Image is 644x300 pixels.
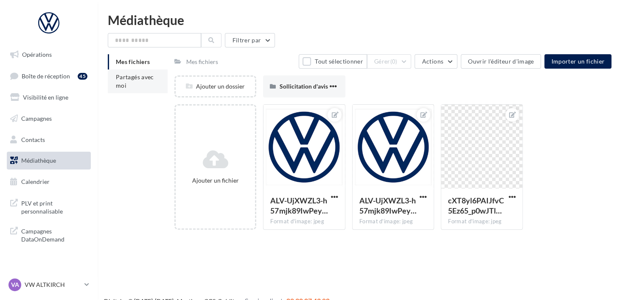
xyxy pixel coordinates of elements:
[5,222,92,247] a: Campagnes DataOnDemand
[225,33,275,47] button: Filtrer par
[5,131,92,149] a: Contacts
[78,73,87,80] div: 45
[461,54,541,69] button: Ouvrir l'éditeur d'image
[21,225,87,244] span: Campagnes DataOnDemand
[21,157,56,164] span: Médiathèque
[279,83,328,90] span: Sollicitation d'avis
[448,218,515,225] div: Format d'image: jpeg
[186,58,218,66] div: Mes fichiers
[299,54,367,69] button: Tout sélectionner
[176,82,255,91] div: Ajouter un dossier
[359,218,427,225] div: Format d'image: jpeg
[5,89,92,106] a: Visibilité en ligne
[5,173,92,191] a: Calendrier
[5,46,92,64] a: Opérations
[551,58,605,65] span: Importer un fichier
[22,51,52,58] span: Opérations
[25,281,81,289] p: VW ALTKIRCH
[7,277,91,293] a: VA VW ALTKIRCH
[422,58,443,65] span: Actions
[21,115,52,122] span: Campagnes
[116,73,154,89] span: Partagés avec moi
[22,72,70,79] span: Boîte de réception
[359,196,417,215] span: ALV-UjXWZL3-h57mjk89IwPeyAQpMX1Ryox9_unV32XjFmguPhmcfZja
[5,194,92,219] a: PLV et print personnalisable
[544,54,611,69] button: Importer un fichier
[5,67,92,85] a: Boîte de réception45
[5,152,92,169] a: Médiathèque
[5,110,92,128] a: Campagnes
[367,54,412,69] button: Gérer(0)
[21,178,50,185] span: Calendrier
[448,196,504,215] span: cXT8yl6PAIJfvC5Ez65_p0wJTlBOivKOPtUuEWPe5bD6OQRCZ9XLGLQaf1dvts_jzrLgH2gST5RYqPBg=s0
[21,136,45,143] span: Contacts
[270,218,338,225] div: Format d'image: jpeg
[21,197,87,216] span: PLV et print personnalisable
[179,176,252,185] div: Ajouter un fichier
[11,281,19,289] span: VA
[390,58,398,65] span: (0)
[270,196,328,215] span: ALV-UjXWZL3-h57mjk89IwPeyAQpMX1Ryox9_unV32XjFmguPhmcfZja
[116,58,150,65] span: Mes fichiers
[108,14,634,26] div: Médiathèque
[414,54,457,69] button: Actions
[23,94,68,101] span: Visibilité en ligne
